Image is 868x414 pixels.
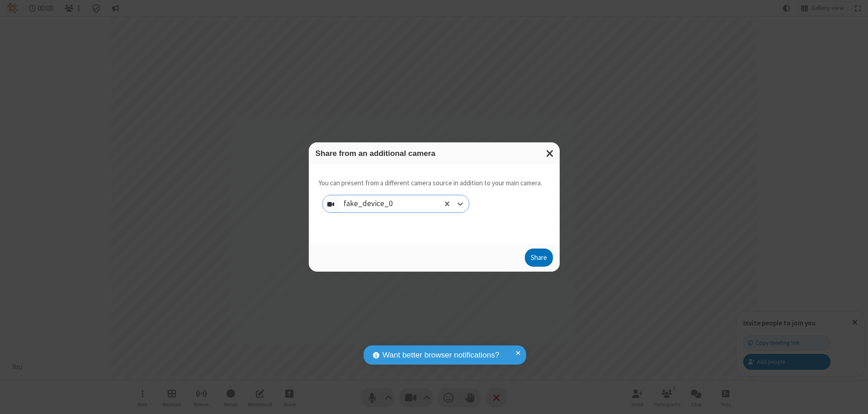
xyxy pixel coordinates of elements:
p: You can present from a different camera source in addition to your main camera. [319,178,542,188]
button: Share [525,249,553,267]
span: Want better browser notifications? [382,349,499,361]
div: fake_device_0 [344,198,408,210]
button: Close modal [541,142,560,165]
h3: Share from an additional camera [316,149,553,158]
